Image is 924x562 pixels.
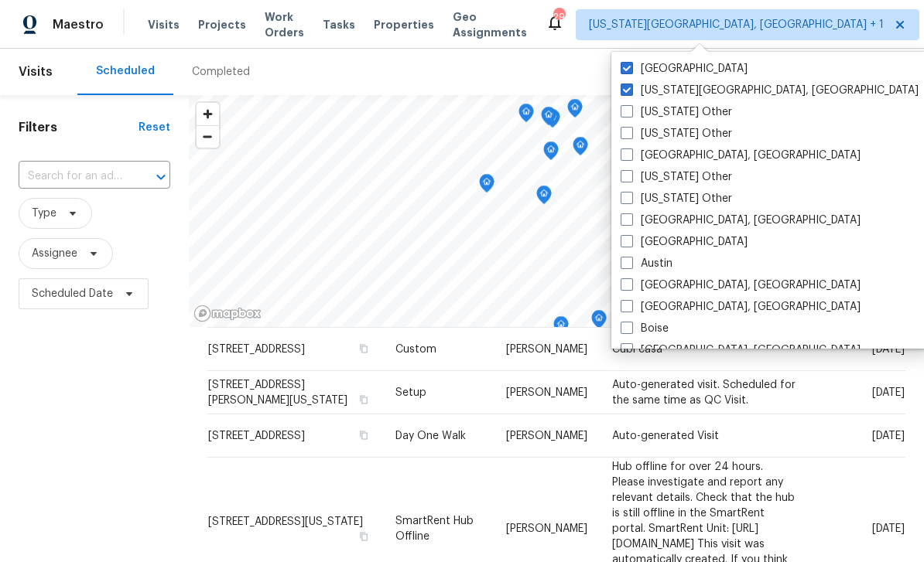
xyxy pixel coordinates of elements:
div: Completed [192,64,250,80]
input: Search for an address... [19,165,127,189]
span: [PERSON_NAME] [506,431,587,441]
span: Properties [374,17,434,32]
button: Copy Address [357,342,371,356]
div: Map marker [545,109,560,133]
button: Zoom out [197,125,219,148]
div: Map marker [553,316,569,340]
span: [PERSON_NAME] [506,523,587,533]
span: [STREET_ADDRESS] [208,431,305,441]
button: Copy Address [357,393,371,407]
span: [DATE] [872,523,905,533]
span: Tasks [323,19,355,30]
label: [GEOGRAPHIC_DATA] [621,234,748,250]
div: Map marker [541,107,556,131]
span: Work Orders [265,9,304,40]
span: [US_STATE][GEOGRAPHIC_DATA], [GEOGRAPHIC_DATA] + 1 [589,17,884,32]
button: Copy Address [357,428,371,442]
label: [US_STATE] Other [621,104,732,120]
span: [DATE] [872,344,905,355]
span: Type [32,206,56,221]
span: [STREET_ADDRESS][US_STATE] [208,516,363,526]
label: [GEOGRAPHIC_DATA], [GEOGRAPHIC_DATA] [621,278,861,293]
label: [US_STATE] Other [621,126,732,141]
span: Auto-generated Visit [612,431,719,441]
span: [PERSON_NAME] [506,387,587,398]
label: [US_STATE] Other [621,169,732,185]
label: [GEOGRAPHIC_DATA], [GEOGRAPHIC_DATA] [621,148,861,163]
div: Map marker [536,186,552,209]
label: [US_STATE][GEOGRAPHIC_DATA], [GEOGRAPHIC_DATA] [621,83,919,98]
div: Map marker [518,104,534,128]
span: Projects [198,17,246,32]
a: Mapbox homepage [193,305,262,322]
canvas: Map [189,95,898,327]
span: Custom [395,344,436,355]
span: Geo Assignments [453,9,527,40]
label: [GEOGRAPHIC_DATA] [621,61,748,77]
span: SmartRent Hub Offline [395,515,474,541]
span: [DATE] [872,387,905,398]
div: Map marker [591,310,607,334]
div: Map marker [543,141,559,165]
span: [DATE] [872,431,905,441]
span: Cubi casa [612,344,662,355]
label: [GEOGRAPHIC_DATA], [GEOGRAPHIC_DATA] [621,342,861,358]
span: [STREET_ADDRESS] [208,344,305,355]
button: Zoom in [197,103,219,125]
div: Reset [139,120,170,135]
span: Visits [148,17,180,32]
div: Map marker [573,137,588,161]
span: Assignee [32,246,77,261]
label: [GEOGRAPHIC_DATA], [GEOGRAPHIC_DATA] [621,213,861,228]
span: Zoom out [197,126,219,148]
span: [STREET_ADDRESS][PERSON_NAME][US_STATE] [208,380,347,406]
button: Open [150,166,172,188]
label: Boise [621,321,669,336]
div: 29 [553,9,564,25]
label: [GEOGRAPHIC_DATA], [GEOGRAPHIC_DATA] [621,299,861,315]
span: Setup [395,387,426,398]
h1: Filters [19,120,139,135]
span: Maestro [53,17,104,32]
label: [US_STATE] Other [621,191,732,206]
div: Map marker [479,174,495,198]
button: Copy Address [357,529,371,543]
span: Scheduled Date [32,286,113,301]
div: Scheduled [96,63,155,79]
span: Visits [19,55,53,89]
span: Auto-generated visit. Scheduled for the same time as QC Visit. [612,380,796,406]
label: Austin [621,256,672,271]
div: Map marker [567,99,583,123]
span: Day One Walk [395,431,466,441]
span: [PERSON_NAME] [506,344,587,355]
